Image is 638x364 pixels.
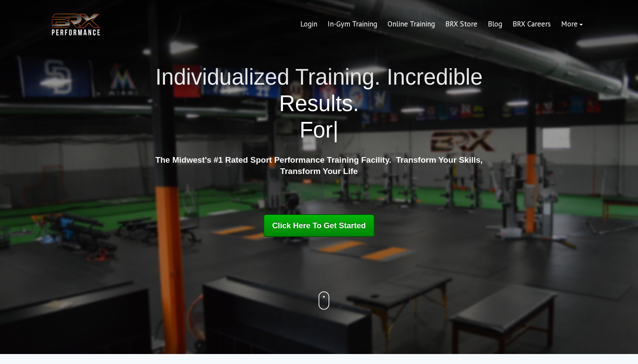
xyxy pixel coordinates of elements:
[50,11,102,38] img: BRX Transparent Logo-2
[295,14,322,35] a: Login
[382,14,440,35] a: Online Training
[440,14,483,35] a: BRX Store
[556,14,588,35] a: More
[299,118,333,142] span: For
[322,14,382,35] a: In-Gym Training
[295,14,588,35] div: Navigation Menu
[483,14,507,35] a: Blog
[272,221,366,230] span: Click Here To Get Started
[152,64,486,144] h1: Individualized Training. Incredible Results.
[507,14,556,35] a: BRX Careers
[263,214,375,237] a: Click Here To Get Started
[333,118,339,142] span: |
[155,155,483,176] strong: The Midwest's #1 Rated Sport Performance Training Facility. Transform Your Skills, Transform Your...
